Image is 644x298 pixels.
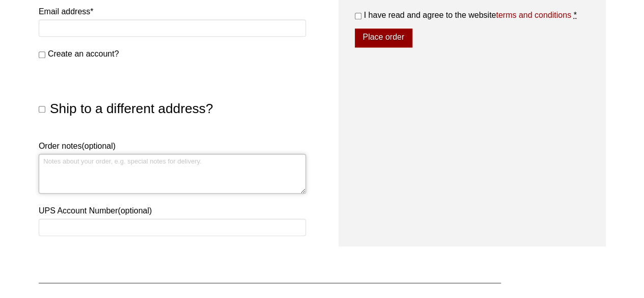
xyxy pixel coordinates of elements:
[496,11,571,19] a: terms and conditions
[355,29,412,48] button: Place order
[81,142,116,150] span: (optional)
[39,51,45,58] input: Create an account?
[39,204,306,218] label: UPS Account Number
[573,11,576,19] abbr: required
[48,49,119,58] span: Create an account?
[39,139,306,153] label: Order notes
[39,5,306,18] label: Email address
[39,106,45,113] input: Ship to a different address?
[118,206,152,215] span: (optional)
[364,11,571,19] span: I have read and agree to the website
[355,13,361,19] input: I have read and agree to the websiteterms and conditions *
[50,101,213,116] span: Ship to a different address?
